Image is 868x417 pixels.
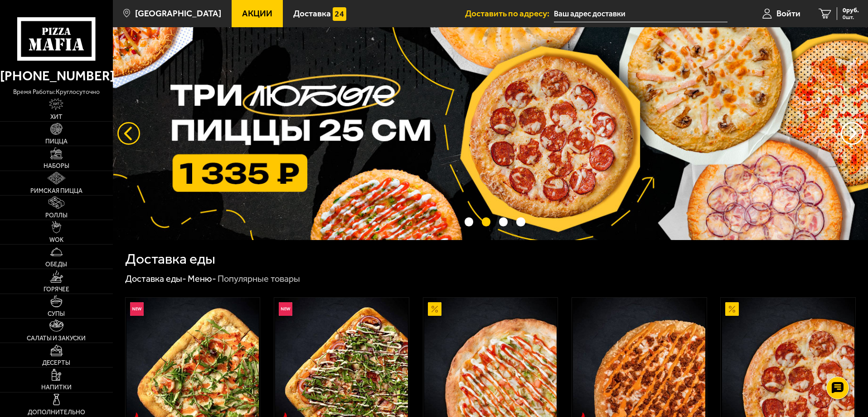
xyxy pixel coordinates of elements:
[293,9,331,18] span: Доставка
[841,122,863,145] button: предыдущий
[42,360,70,366] span: Десерты
[125,252,215,266] h1: Доставка еды
[48,311,65,317] span: Супы
[44,286,69,293] span: Горячее
[130,302,144,316] img: Новинка
[50,114,63,120] span: Хит
[242,9,272,18] span: Акции
[49,237,63,243] span: WOK
[333,7,346,21] img: 15daf4d41897b9f0e9f617042186c801.svg
[45,138,68,145] span: Пицца
[125,273,186,284] a: Доставка еды-
[45,261,67,268] span: Обеды
[499,217,508,226] button: точки переключения
[279,302,292,316] img: Новинка
[27,335,86,342] span: Салаты и закуски
[28,409,85,416] span: Дополнительно
[843,7,859,14] span: 0 руб.
[41,384,72,391] span: Напитки
[776,9,800,18] span: Войти
[554,5,727,22] input: Ваш адрес доставки
[725,302,739,316] img: Акционный
[45,212,68,219] span: Роллы
[482,217,490,226] button: точки переключения
[44,163,69,169] span: Наборы
[188,273,216,284] a: Меню-
[428,302,441,316] img: Акционный
[516,217,525,226] button: точки переключения
[843,15,859,20] span: 0 шт.
[30,188,82,194] span: Римская пицца
[465,9,554,18] span: Доставить по адресу:
[117,122,140,145] button: следующий
[218,273,300,285] div: Популярные товары
[465,217,473,226] button: точки переключения
[135,9,221,18] span: [GEOGRAPHIC_DATA]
